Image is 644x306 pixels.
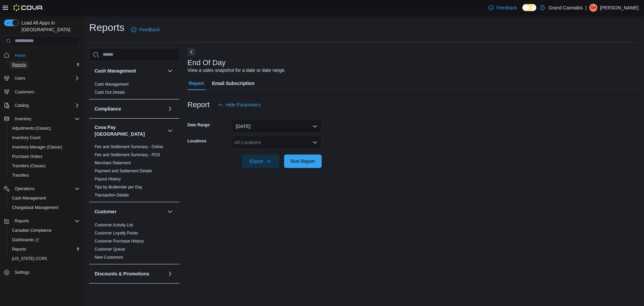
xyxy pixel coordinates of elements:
span: Catalog [12,101,80,110]
span: Fee and Settlement Summary - POS [95,152,160,158]
span: Customer Queue [95,247,125,252]
button: Export [242,155,279,168]
span: Load All Apps in [GEOGRAPHIC_DATA] [19,19,80,33]
button: Catalog [12,101,31,110]
a: Settings [12,268,32,276]
a: Customer Purchase History [95,239,144,244]
span: Chargeback Management [12,205,58,210]
span: Export [246,155,275,168]
p: [PERSON_NAME] [600,4,639,12]
a: Inventory Count [9,134,43,142]
a: Customers [12,88,37,96]
button: Compliance [95,105,165,112]
span: Customer Loyalty Points [95,230,138,236]
button: Run Report [284,155,322,168]
a: Fee and Settlement Summary - POS [95,152,160,157]
button: Canadian Compliance [7,226,83,235]
button: Inventory [1,114,83,124]
span: Reports [12,247,26,252]
button: Finance [95,290,165,296]
button: Users [1,74,83,83]
a: New Customers [95,255,123,260]
button: Cova Pay [GEOGRAPHIC_DATA] [95,124,165,137]
span: Settings [12,268,80,276]
span: Feedback [139,26,160,33]
button: Operations [1,184,83,193]
span: Operations [15,186,35,191]
span: New Customers [95,255,123,260]
a: Purchase Orders [9,152,45,161]
span: Email Subscription [212,77,255,90]
button: Transfers (Classic) [7,161,83,171]
a: Feedback [486,1,520,14]
button: Open list of options [312,140,318,145]
button: Reports [12,217,32,225]
a: Dashboards [9,236,42,244]
span: Cash Out Details [95,90,125,95]
span: Inventory [12,115,80,123]
span: Feedback [496,4,517,11]
span: Inventory Manager (Classic) [9,143,80,151]
button: Cova Pay [GEOGRAPHIC_DATA] [166,127,174,135]
a: Merchant Statement [95,161,131,165]
a: Fee and Settlement Summary - Online [95,144,163,149]
h3: Discounts & Promotions [95,270,149,277]
button: Home [1,50,83,60]
button: Discounts & Promotions [166,270,174,278]
a: Dashboards [7,235,83,245]
span: Cash Management [12,195,46,201]
h3: Customer [95,208,116,215]
p: | [585,4,587,12]
button: Users [12,74,28,82]
span: Users [12,74,80,82]
img: Cova [13,4,43,11]
a: Customer Activity List [95,223,133,227]
span: Purchase Orders [9,152,80,161]
a: Cash Management [9,194,49,202]
button: Cash Management [95,68,165,74]
label: Locations [187,138,207,144]
span: Merchant Statement [95,160,131,166]
span: Tips by Budtender per Day [95,184,142,190]
span: Home [12,51,80,59]
nav: Complex example [4,48,80,295]
button: Compliance [166,105,174,113]
button: Reports [7,60,83,70]
span: [US_STATE] CCRS [12,256,47,261]
button: Discounts & Promotions [95,270,165,277]
button: Customer [95,208,165,215]
button: Settings [1,267,83,277]
span: Customer Purchase History [95,238,144,244]
h3: Finance [95,290,112,296]
button: Next [187,48,196,56]
span: Reports [9,61,80,69]
span: Hide Parameters [226,101,261,108]
span: Home [15,53,25,58]
span: Catalog [15,103,29,108]
button: Operations [12,185,37,193]
button: Purchase Orders [7,152,83,161]
span: Run Report [291,158,315,165]
input: Dark Mode [522,4,536,11]
span: Cash Management [9,194,80,202]
span: Adjustments (Classic) [9,124,80,132]
a: Inventory Manager (Classic) [9,143,65,151]
button: Inventory Count [7,133,83,142]
h3: Compliance [95,105,121,112]
span: Reports [15,218,29,224]
a: Chargeback Management [9,204,61,212]
a: Transaction Details [95,193,129,198]
button: Hide Parameters [215,98,264,112]
span: Customer Activity List [95,222,133,228]
a: Payout History [95,177,121,181]
a: Home [12,51,28,59]
span: Customers [15,89,34,95]
span: Purchase Orders [12,154,43,159]
a: Reports [9,61,29,69]
span: Adjustments (Classic) [12,126,51,131]
a: Cash Management [95,82,128,87]
span: Settings [15,270,29,275]
span: Chargeback Management [9,204,80,212]
span: Canadian Compliance [12,228,52,233]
